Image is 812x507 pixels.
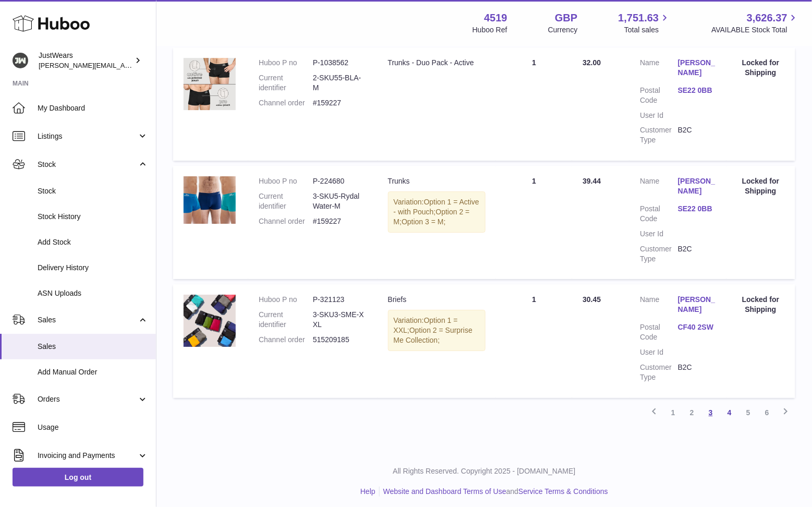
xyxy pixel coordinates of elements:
img: 1742641808.jpg [184,58,236,110]
span: Option 3 = M; [402,218,445,226]
dt: Postal Code [640,86,678,105]
dt: Name [640,176,678,199]
span: 32.00 [583,58,601,67]
a: 6 [758,403,777,422]
span: ASN Uploads [38,288,148,298]
span: Delivery History [38,263,148,273]
dt: Postal Code [640,322,678,342]
span: Sales [38,315,137,325]
div: Trunks [388,176,486,186]
dt: Channel order [259,98,313,108]
span: Total sales [624,25,671,35]
span: 39.44 [583,177,601,185]
a: 5 [739,403,758,422]
strong: 4519 [484,11,507,25]
td: 1 [496,284,572,397]
dd: B2C [678,363,716,382]
strong: GBP [555,11,577,25]
dt: Current identifier [259,191,313,211]
span: AVAILABLE Stock Total [711,25,799,35]
a: [PERSON_NAME] [678,176,716,196]
span: 30.45 [583,295,601,304]
dt: User Id [640,347,678,357]
div: Locked for Shipping [737,58,785,78]
span: Sales [38,342,148,352]
td: 1 [496,166,572,279]
span: My Dashboard [38,103,148,113]
a: SE22 0BB [678,204,716,214]
dd: P-321123 [313,295,367,305]
dt: Name [640,295,678,317]
a: SE22 0BB [678,86,716,95]
dt: Current identifier [259,310,313,330]
img: 45191691159521.png [184,176,236,224]
dd: 3-SKU3-SME-XXL [313,310,367,330]
span: Option 1 = XXL; [394,316,458,334]
a: Website and Dashboard Terms of Use [383,487,506,496]
dt: Customer Type [640,363,678,382]
a: Service Terms & Conditions [518,487,608,496]
dt: Huboo P no [259,295,313,305]
dt: Channel order [259,335,313,345]
span: Usage [38,422,148,432]
dt: Huboo P no [259,176,313,186]
dt: User Id [640,229,678,239]
td: 1 [496,47,572,161]
span: Stock [38,186,148,196]
p: All Rights Reserved. Copyright 2025 - [DOMAIN_NAME] [165,466,804,476]
a: 2 [683,403,701,422]
div: Huboo Ref [472,25,507,35]
dd: 515209185 [313,335,367,345]
span: 3,626.37 [747,11,787,25]
a: [PERSON_NAME] [678,58,716,78]
span: Stock History [38,212,148,222]
a: [PERSON_NAME] [678,295,716,315]
span: Stock [38,160,137,170]
div: Locked for Shipping [737,176,785,196]
a: Help [360,487,375,496]
dd: P-1038562 [313,58,367,68]
div: Briefs [388,295,486,305]
div: Locked for Shipping [737,295,785,315]
dt: User Id [640,111,678,120]
div: Currency [548,25,578,35]
dd: 3-SKU5-Rydal Water-M [313,191,367,211]
a: 1 [664,403,683,422]
dt: Customer Type [640,125,678,145]
span: Option 1 = Active - with Pouch; [394,198,479,216]
img: 45191626890055.jpg [184,295,236,347]
img: josh@just-wears.com [13,53,28,68]
span: Listings [38,131,137,141]
span: 1,751.63 [619,11,659,25]
li: and [380,487,608,497]
div: Variation: [388,191,486,233]
span: [PERSON_NAME][EMAIL_ADDRESS][DOMAIN_NAME] [39,61,209,69]
dt: Postal Code [640,204,678,224]
span: Option 2 = Surprise Me Collection; [394,326,472,344]
dt: Channel order [259,216,313,226]
dt: Name [640,58,678,80]
span: Add Manual Order [38,367,148,377]
a: CF40 2SW [678,322,716,332]
a: 3,626.37 AVAILABLE Stock Total [711,11,799,35]
span: Invoicing and Payments [38,451,137,461]
dd: P-224680 [313,176,367,186]
dd: 2-SKU55-BLA-M [313,73,367,93]
dt: Huboo P no [259,58,313,68]
span: Orders [38,394,137,404]
dt: Current identifier [259,73,313,93]
span: Add Stock [38,237,148,247]
dd: #159227 [313,216,367,226]
span: Option 2 = M; [394,208,470,226]
dd: B2C [678,125,716,145]
dd: #159227 [313,98,367,108]
div: Variation: [388,310,486,351]
a: 4 [720,403,739,422]
a: 1,751.63 Total sales [619,11,671,35]
a: Log out [13,468,143,487]
a: 3 [701,403,720,422]
dt: Customer Type [640,244,678,264]
div: JustWears [39,51,132,70]
dd: B2C [678,244,716,264]
div: Trunks - Duo Pack - Active [388,58,486,68]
